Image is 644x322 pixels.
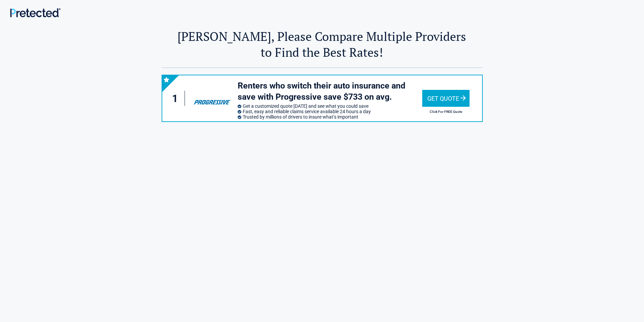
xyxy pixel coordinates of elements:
[10,8,61,17] img: Main Logo
[238,109,422,114] li: Fast, easy and reliable claims service available 24 hours a day
[162,28,483,60] h2: [PERSON_NAME], Please Compare Multiple Providers to Find the Best Rates!
[238,103,422,109] li: Get a customized quote [DATE] and see what you could save
[238,114,422,120] li: Trusted by millions of drivers to insure what’s important
[422,110,470,114] h2: Click For FREE Quote
[238,80,422,102] h3: Renters who switch their auto insurance and save with Progressive save $733 on avg.
[422,90,470,107] div: Get Quote
[191,88,234,109] img: progressive's logo
[169,91,185,106] div: 1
